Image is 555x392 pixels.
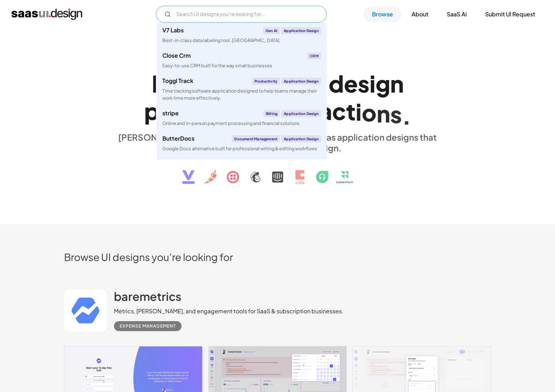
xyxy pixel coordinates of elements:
div: Close Crm [162,53,191,58]
div: n [377,99,390,127]
div: Application Design [281,110,321,117]
div: CRM [307,52,321,59]
div: Document Management [232,135,280,142]
a: Browse [363,6,402,22]
a: Close CrmCRMEasy-to-use CRM built for the way small businesses [157,48,327,73]
a: ButterDocsDocument ManagementApplication DesignGoogle Docs alternative built for professional wri... [157,131,327,156]
div: Online and in-person payment processing and financial solutions [162,120,300,127]
div: Time tracking software application designed to help teams manage their work time more effectively. [162,88,321,101]
div: V7 Labs [162,27,184,33]
img: text, icon, saas logo [170,153,386,190]
div: stripe [162,110,179,116]
div: Billing [263,110,280,117]
div: s [390,100,402,128]
div: o [362,99,377,126]
div: Expense Management [120,322,176,330]
div: e [344,70,358,97]
a: baremetrics [114,289,181,307]
a: Submit UI Request [477,6,544,22]
div: i [356,98,362,125]
div: d [329,70,344,97]
div: g [376,70,390,97]
div: Google Docs alternative built for professional writing & editing workflows [162,145,317,152]
a: stripeBillingApplication DesignOnline and in-person payment processing and financial solutions [157,106,327,131]
h2: baremetrics [114,289,181,303]
div: Application Design [281,135,321,142]
div: Gen AI [263,27,280,34]
div: [PERSON_NAME] is a hand-picked collection of saas application designs that exhibit the best in cl... [114,132,441,153]
h1: Explore SaaS UI design patterns & interactions. [114,70,441,125]
div: Metrics, [PERSON_NAME], and engagement tools for SaaS & subscription businesses. [114,307,344,315]
div: p [144,97,159,125]
input: Search UI designs you're looking for... [156,6,327,23]
div: s [358,70,370,97]
div: n [390,70,404,97]
a: About [403,6,437,22]
a: V7 LabsGen AIApplication DesignBest-in-class data labeling tool. [GEOGRAPHIC_DATA] [157,23,327,48]
div: ButterDocs [162,136,194,141]
div: t [346,98,356,125]
h2: Browse UI designs you’re looking for [64,251,491,263]
div: i [370,70,376,97]
a: SaaS Ai [438,6,475,22]
form: Email Form [156,6,327,23]
div: . [402,101,411,129]
a: Toggl TrackProductivityApplication DesignTime tracking software application designed to help team... [157,73,327,105]
div: Toggl Track [162,78,193,84]
div: Best-in-class data labeling tool. [GEOGRAPHIC_DATA] [162,37,279,44]
div: Application Design [281,27,321,34]
div: E [152,70,165,97]
div: Application Design [281,78,321,85]
div: Easy-to-use CRM built for the way small businesses [162,62,272,69]
a: home [11,9,82,20]
a: klaviyoEmail MarketingApplication DesignCreate personalised customer experiences across email, SM... [157,156,327,188]
div: Productivity [252,78,280,85]
div: c [332,97,346,125]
